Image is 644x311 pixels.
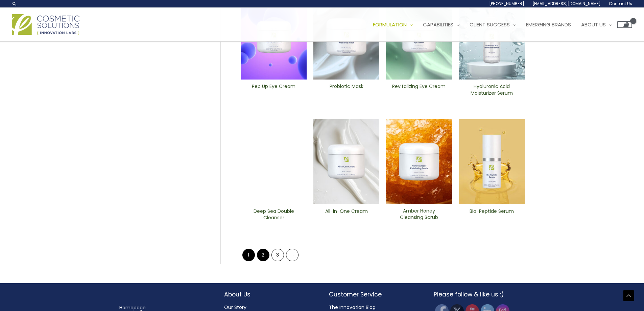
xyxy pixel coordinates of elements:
a: Emerging Brands [521,15,576,35]
h2: Please follow & like us :) [434,290,525,299]
a: Bio-Peptide ​Serum [464,208,519,223]
a: Hyaluronic Acid Moisturizer Serum [464,83,519,98]
h2: Hyaluronic Acid Moisturizer Serum [464,83,519,96]
h2: Amber Honey Cleansing Scrub [392,208,446,221]
a: Our Story [224,304,246,311]
a: Pep Up Eye Cream [246,83,301,98]
nav: Product Pagination [241,248,525,264]
a: Client Success [464,15,521,35]
img: Cosmetic Solutions Logo [12,14,79,35]
h2: Probiotic Mask [319,83,374,96]
img: Deep Sea Double Cleanser [241,119,307,204]
span: Page 1 [242,249,255,261]
a: About Us [576,15,617,35]
span: [EMAIL_ADDRESS][DOMAIN_NAME] [532,1,601,6]
a: Page 2 [257,249,269,261]
a: Capabilities [418,15,464,35]
a: Search icon link [12,1,17,6]
span: Client Success [470,21,510,28]
span: Capabilities [423,21,453,28]
h2: Bio-Peptide ​Serum [464,208,519,221]
a: Revitalizing ​Eye Cream [392,83,446,98]
span: Emerging Brands [526,21,571,28]
img: Amber Honey Cleansing Scrub [386,119,452,204]
a: Amber Honey Cleansing Scrub [392,208,446,223]
span: Contact Us [609,1,632,6]
a: Deep Sea Double Cleanser [246,208,301,223]
h2: Deep Sea Double Cleanser [246,208,301,221]
span: [PHONE_NUMBER] [489,1,524,6]
span: About Us [581,21,606,28]
a: → [286,249,299,261]
span: Formulation [373,21,407,28]
a: Formulation [368,15,418,35]
h2: Revitalizing ​Eye Cream [392,83,446,96]
h2: All-in-One ​Cream [319,208,374,221]
img: All In One Cream [313,119,379,204]
h2: About Us [224,290,315,299]
nav: Site Navigation [363,15,632,35]
a: Probiotic Mask [319,83,374,98]
a: Homepage [119,304,146,311]
a: All-in-One ​Cream [319,208,374,223]
img: Bio-Peptide ​Serum [459,119,525,204]
h2: Customer Service [329,290,420,299]
a: The Innovation Blog [329,304,376,311]
a: Page 3 [271,249,284,261]
h2: Pep Up Eye Cream [246,83,301,96]
a: View Shopping Cart, empty [617,21,632,28]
